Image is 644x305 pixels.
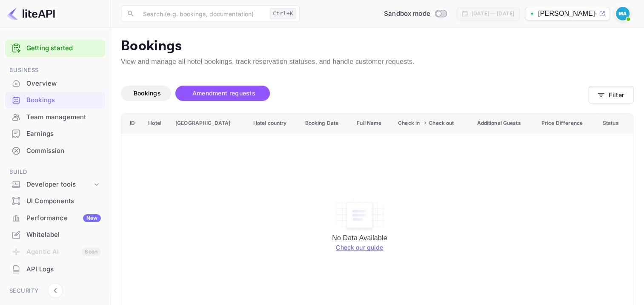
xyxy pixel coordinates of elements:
div: Commission [5,143,105,159]
p: No Data Available [130,233,590,243]
th: Booking Date [301,113,352,133]
div: UI Components [26,196,101,206]
div: API Logs [26,265,101,274]
th: Price Difference [537,113,598,133]
a: API Logs [5,261,105,277]
span: Security [5,286,105,296]
button: Filter [589,86,634,104]
a: Team management [5,109,105,125]
div: account-settings tabs [121,86,589,101]
div: Team management [5,109,105,126]
span: Check in Check out [398,118,467,128]
th: Hotel country [249,113,301,133]
img: LiteAPI logo [7,7,55,20]
div: Overview [26,79,101,89]
th: Full Name [352,113,393,133]
p: Bookings [121,38,634,55]
span: Build [5,167,105,177]
div: Whitelabel [26,230,101,240]
div: Developer tools [26,180,92,190]
p: [PERSON_NAME]-c7504.nuit... [538,9,597,19]
div: Earnings [5,126,105,142]
div: Ctrl+K [270,8,296,19]
span: Sandbox mode [384,9,430,19]
th: Status [598,113,633,133]
div: New [83,214,101,222]
span: Amendment requests [192,89,255,97]
div: Developer tools [5,177,105,192]
th: [GEOGRAPHIC_DATA] [171,113,249,133]
span: Bookings [134,89,161,97]
th: Additional Guests [472,113,536,133]
div: Whitelabel [5,227,105,243]
div: [DATE] — [DATE] [472,10,514,17]
div: Getting started [5,40,105,57]
img: empty-state-table.svg [334,197,385,233]
a: Whitelabel [5,227,105,242]
div: Switch to Production mode [381,9,450,19]
div: PerformanceNew [5,210,105,227]
div: Performance [26,213,101,223]
a: Check our guide [336,244,383,251]
span: Business [5,66,105,75]
a: Overview [5,75,105,91]
a: Commission [5,143,105,158]
div: Team management [26,112,101,122]
p: View and manage all hotel bookings, track reservation statuses, and handle customer requests. [121,57,634,67]
img: Mohamed Aly [616,7,630,20]
button: Collapse navigation [48,283,63,298]
div: Bookings [26,95,101,105]
div: UI Components [5,193,105,210]
div: Earnings [26,129,101,139]
th: ID [121,113,143,133]
input: Search (e.g. bookings, documentation) [138,5,266,22]
a: PerformanceNew [5,210,105,226]
div: Commission [26,146,101,156]
a: Bookings [5,92,105,108]
a: Earnings [5,126,105,141]
th: Hotel [143,113,171,133]
a: Getting started [26,43,101,53]
div: API Logs [5,261,105,278]
a: UI Components [5,193,105,209]
div: Bookings [5,92,105,109]
div: Overview [5,75,105,92]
